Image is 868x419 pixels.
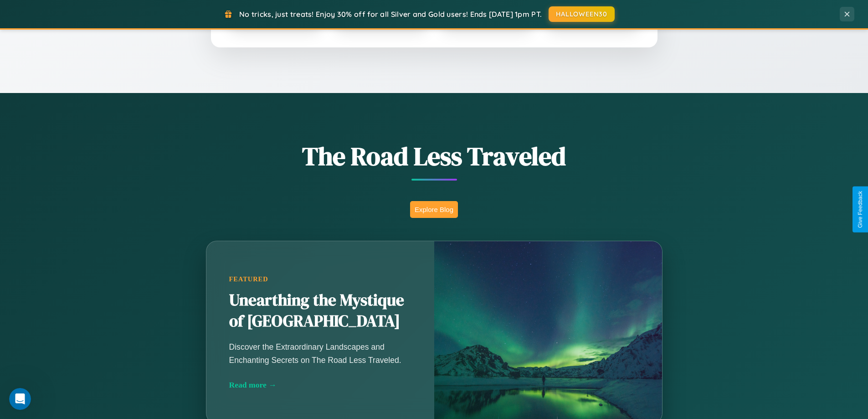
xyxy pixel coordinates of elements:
div: Give Feedback [857,191,863,228]
iframe: Intercom live chat [9,388,31,410]
span: No tricks, just treats! Enjoy 30% off for all Silver and Gold users! Ends [DATE] 1pm PT. [239,10,542,19]
p: Discover the Extraordinary Landscapes and Enchanting Secrets on The Road Less Traveled. [229,341,411,366]
h2: Unearthing the Mystique of [GEOGRAPHIC_DATA] [229,290,411,332]
h1: The Road Less Traveled [161,139,708,174]
div: Read more → [229,380,411,390]
button: Explore Blog [410,201,458,218]
button: HALLOWEEN30 [549,6,615,22]
div: Featured [229,275,411,283]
